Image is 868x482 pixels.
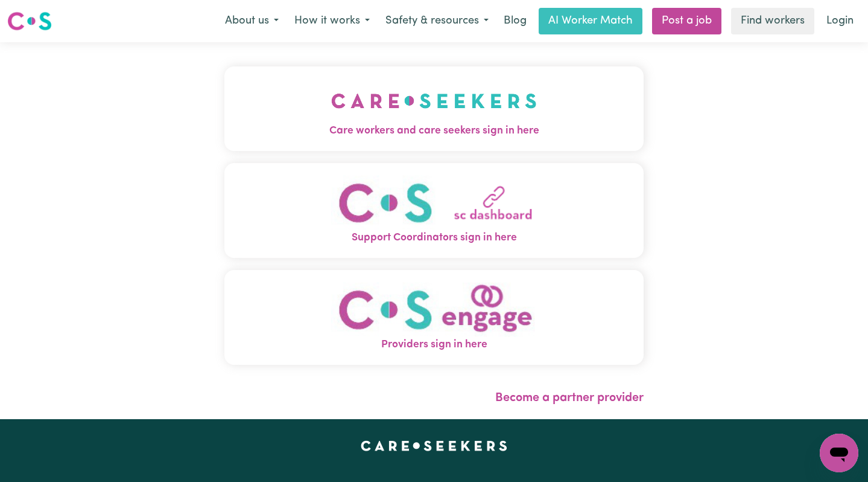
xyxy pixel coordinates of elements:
[378,8,496,34] button: Safety & resources
[7,7,52,35] a: Careseekers logo
[224,66,644,151] button: Care workers and care seekers sign in here
[224,270,644,365] button: Providers sign in here
[224,123,644,139] span: Care workers and care seekers sign in here
[224,163,644,258] button: Support Coordinators sign in here
[361,441,507,451] a: Careseekers home page
[287,8,378,34] button: How it works
[7,10,52,32] img: Careseekers logo
[539,8,642,34] a: AI Worker Match
[652,8,721,34] a: Post a job
[496,8,534,34] a: Blog
[731,8,814,34] a: Find workers
[224,337,644,353] span: Providers sign in here
[819,8,861,34] a: Login
[217,8,287,34] button: About us
[820,434,858,472] iframe: Button to launch messaging window
[495,392,644,404] a: Become a partner provider
[224,230,644,246] span: Support Coordinators sign in here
